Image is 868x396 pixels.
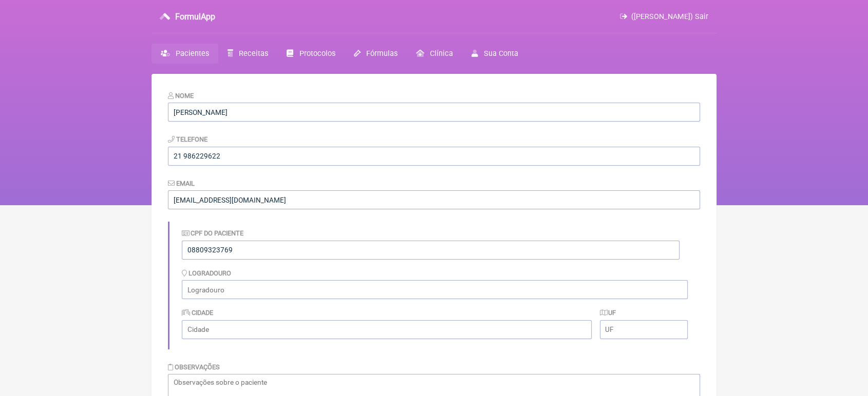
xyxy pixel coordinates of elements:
[168,135,207,143] label: Telefone
[620,12,708,21] a: ([PERSON_NAME]) Sair
[277,44,344,64] a: Protocolos
[168,147,700,166] input: 21 9124 2137
[299,49,335,58] span: Protocolos
[407,44,462,64] a: Clínica
[462,44,527,64] a: Sua Conta
[168,190,700,209] input: paciente@email.com
[484,49,518,58] span: Sua Conta
[152,44,218,64] a: Pacientes
[366,49,398,58] span: Fórmulas
[345,44,407,64] a: Fórmulas
[176,49,209,58] span: Pacientes
[182,241,680,260] input: Identificação do Paciente
[182,229,243,237] label: CPF do Paciente
[600,320,688,339] input: UF
[182,269,231,277] label: Logradouro
[631,12,708,21] span: ([PERSON_NAME]) Sair
[168,363,220,371] label: Observações
[175,12,215,22] h3: FormulApp
[182,320,592,339] input: Cidade
[168,180,195,187] label: Email
[430,49,453,58] span: Clínica
[182,280,688,299] input: Logradouro
[168,92,194,100] label: Nome
[600,309,616,316] label: UF
[182,309,213,316] label: Cidade
[218,44,277,64] a: Receitas
[239,49,268,58] span: Receitas
[168,103,700,122] input: Nome do Paciente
